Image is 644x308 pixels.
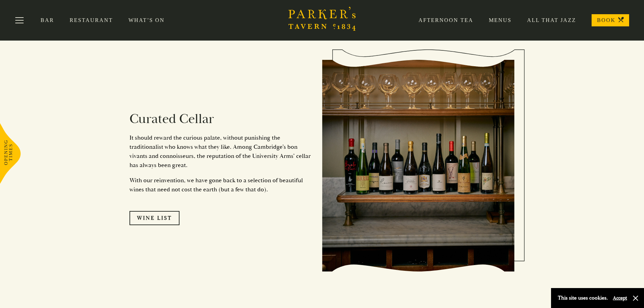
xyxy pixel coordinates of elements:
[129,176,312,194] p: With our reinvention, we have gone back to a selection of beautiful wines that need not cost the ...
[632,295,639,302] button: Close and accept
[558,293,608,303] p: This site uses cookies.
[129,211,180,225] a: Wine List
[129,111,312,127] h2: Curated Cellar
[613,295,627,301] button: Accept
[129,133,312,170] p: It should reward the curious palate, without punishing the traditionalist who knows what they lik...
